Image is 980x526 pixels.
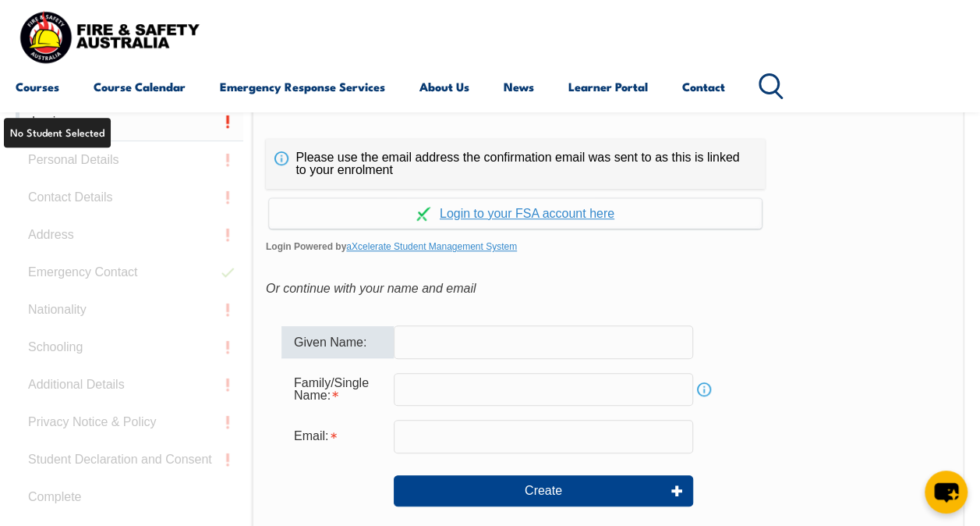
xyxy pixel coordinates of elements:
div: Given Name: [281,326,394,357]
a: About Us [419,68,469,105]
div: Please use the email address the confirmation email was sent to as this is linked to your enrolment [266,139,765,189]
img: Log in withaxcelerate [416,207,430,221]
a: Emergency Response Services [220,68,385,105]
a: Info [693,379,715,400]
div: Email is required. [281,421,394,451]
a: Courses [16,68,59,105]
button: chat-button [925,471,968,514]
span: Login Powered by [266,235,950,258]
a: Course Calendar [94,68,186,105]
a: Login [16,103,243,141]
div: Or continue with your name and email [266,277,950,300]
a: Contact [682,68,725,105]
a: News [504,68,534,105]
button: Create [394,475,693,506]
a: Learner Portal [568,68,648,105]
a: aXcelerate Student Management System [346,241,517,252]
div: Family/Single Name is required. [281,368,394,410]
